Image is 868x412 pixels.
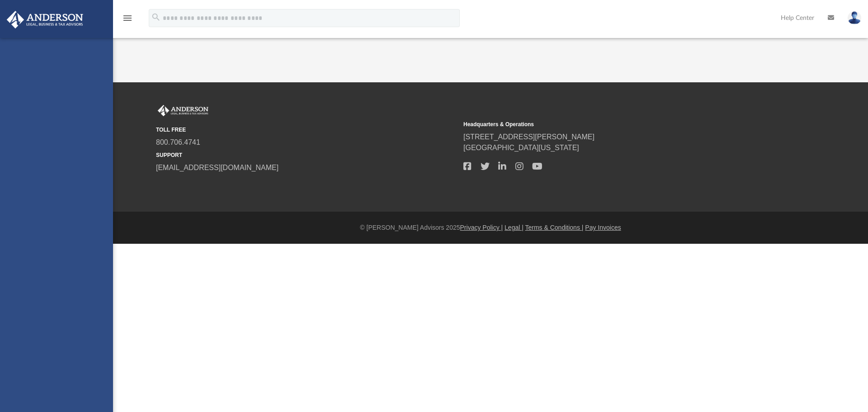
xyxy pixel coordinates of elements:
img: Anderson Advisors Platinum Portal [156,105,210,117]
a: [EMAIL_ADDRESS][DOMAIN_NAME] [156,164,278,171]
i: search [151,12,161,22]
a: 800.706.4741 [156,138,200,146]
img: User Pic [848,11,861,24]
img: Anderson Advisors Platinum Portal [4,11,86,28]
div: © [PERSON_NAME] Advisors 2025 [113,223,868,232]
a: Terms & Conditions | [525,224,584,231]
small: SUPPORT [156,151,457,159]
a: Pay Invoices [585,224,621,231]
small: Headquarters & Operations [463,120,764,128]
a: [GEOGRAPHIC_DATA][US_STATE] [463,144,579,152]
a: Legal | [505,224,524,231]
a: [STREET_ADDRESS][PERSON_NAME] [463,133,594,141]
a: menu [122,17,133,24]
i: menu [122,13,133,24]
small: TOLL FREE [156,126,457,134]
a: Privacy Policy | [460,224,503,231]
